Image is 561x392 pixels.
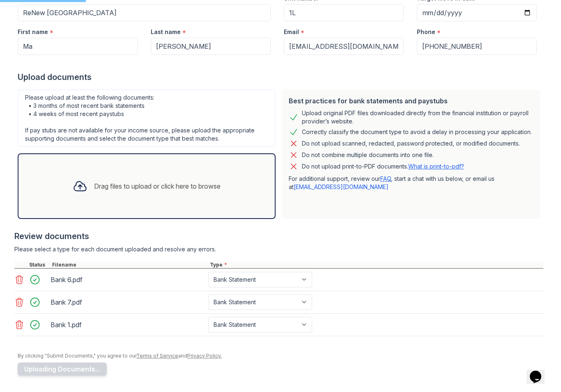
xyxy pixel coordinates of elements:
a: What is print-to-pdf? [408,163,464,170]
label: Email [284,28,299,36]
div: By clicking "Submit Documents," you agree to our and [18,353,543,359]
div: Drag files to upload or click here to browse [94,181,221,191]
button: Uploading Documents... [18,362,107,376]
a: [EMAIL_ADDRESS][DOMAIN_NAME] [294,183,389,190]
div: Bank 6.pdf [51,273,205,286]
a: Terms of Service [136,353,178,359]
div: Type [208,262,543,268]
div: Bank 7.pdf [51,296,205,309]
div: Status [28,262,51,268]
div: Review documents [14,230,543,242]
div: Upload documents [18,71,543,83]
div: Do not combine multiple documents into one file. [302,150,434,160]
p: Do not upload print-to-PDF documents. [302,162,464,171]
div: Filename [51,262,208,268]
a: FAQ [380,175,391,182]
div: Please upload at least the following documents: • 3 months of most recent bank statements • 4 wee... [18,89,276,147]
div: Best practices for bank statements and paystubs [289,96,533,106]
div: Please select a type for each document uploaded and resolve any errors. [14,245,543,253]
label: First name [18,28,48,36]
label: Phone [417,28,435,36]
div: Bank 1.pdf [51,318,205,331]
iframe: chat widget [527,359,553,384]
label: Last name [151,28,181,36]
div: Upload original PDF files downloaded directly from the financial institution or payroll provider’... [302,109,533,125]
p: For additional support, review our , start a chat with us below, or email us at [289,175,533,191]
a: Privacy Policy. [187,353,222,359]
div: Do not upload scanned, redacted, password protected, or modified documents. [302,139,520,148]
div: Correctly classify the document type to avoid a delay in processing your application. [302,127,532,137]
